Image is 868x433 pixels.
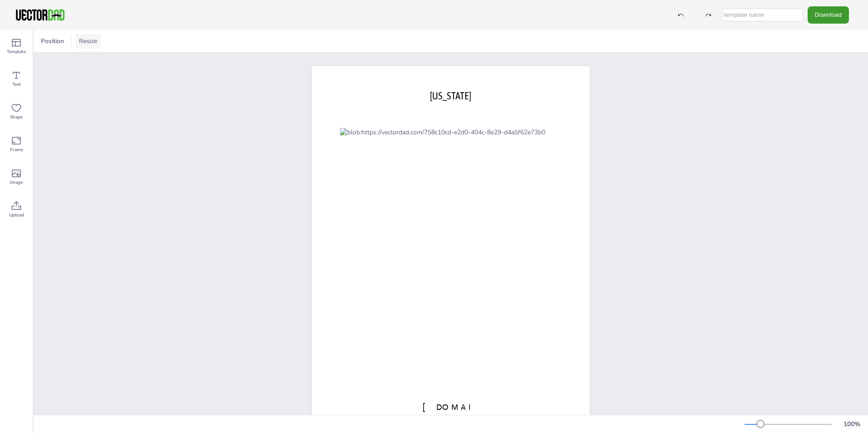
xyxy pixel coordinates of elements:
[10,146,23,153] span: Frame
[7,48,26,55] span: Template
[39,37,66,45] span: Position
[12,81,21,88] span: Text
[15,8,66,22] img: VectorDad-1.png
[722,9,803,21] input: template name
[75,34,101,49] button: Resize
[430,90,471,102] span: [US_STATE]
[841,420,863,428] div: 100 %
[9,212,24,219] span: Upload
[808,6,849,23] button: Download
[10,113,23,121] span: Shape
[10,179,23,186] span: Image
